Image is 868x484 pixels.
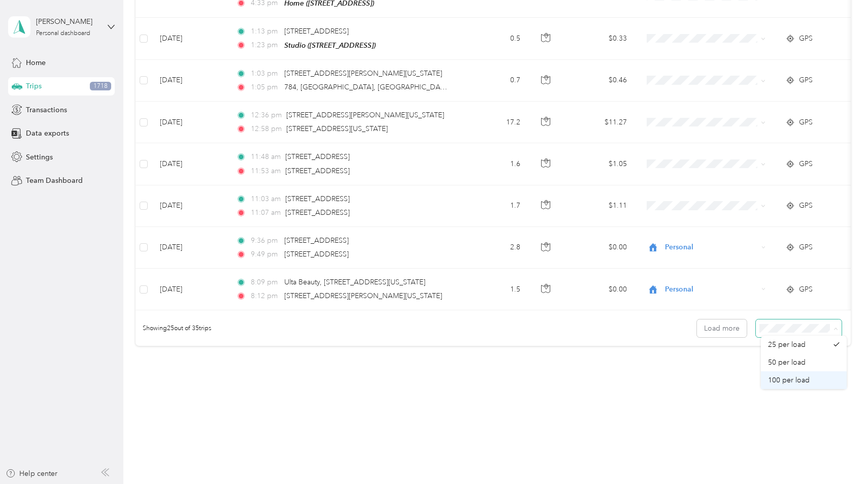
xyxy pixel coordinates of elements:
[251,166,281,177] span: 11:53 am
[251,193,281,205] span: 11:03 am
[799,242,813,253] span: GPS
[251,123,282,135] span: 12:58 pm
[6,468,57,479] button: Help center
[152,227,228,269] td: [DATE]
[26,152,53,163] span: Settings
[285,152,350,161] span: [STREET_ADDRESS]
[461,185,528,227] td: 1.7
[284,27,349,36] span: [STREET_ADDRESS]
[251,207,281,218] span: 11:07 am
[152,60,228,102] td: [DATE]
[768,340,806,349] span: 25 per load
[461,60,528,102] td: 0.7
[152,18,228,60] td: [DATE]
[284,292,442,300] span: [STREET_ADDRESS][PERSON_NAME][US_STATE]
[251,235,280,246] span: 9:36 pm
[36,30,90,37] div: Personal dashboard
[152,102,228,143] td: [DATE]
[251,249,280,260] span: 9:49 pm
[768,358,806,367] span: 50 per load
[251,277,280,288] span: 8:09 pm
[564,227,635,269] td: $0.00
[251,151,281,163] span: 11:48 am
[152,185,228,227] td: [DATE]
[564,143,635,185] td: $1.05
[811,427,868,484] iframe: Everlance-gr Chat Button Frame
[152,143,228,185] td: [DATE]
[251,82,280,93] span: 1:05 pm
[285,195,350,203] span: [STREET_ADDRESS]
[285,208,350,217] span: [STREET_ADDRESS]
[284,41,376,49] span: Studio ([STREET_ADDRESS])
[284,250,349,259] span: [STREET_ADDRESS]
[36,16,99,27] div: [PERSON_NAME]
[284,236,349,245] span: [STREET_ADDRESS]
[799,284,813,295] span: GPS
[90,82,111,91] span: 1718
[799,117,813,128] span: GPS
[284,69,442,78] span: [STREET_ADDRESS][PERSON_NAME][US_STATE]
[136,324,211,333] span: Showing 25 out of 35 trips
[799,75,813,86] span: GPS
[665,242,758,253] span: Personal
[285,167,350,175] span: [STREET_ADDRESS]
[152,269,228,310] td: [DATE]
[461,102,528,143] td: 17.2
[286,111,444,119] span: [STREET_ADDRESS][PERSON_NAME][US_STATE]
[564,185,635,227] td: $1.11
[461,269,528,310] td: 1.5
[251,110,282,121] span: 12:36 pm
[251,68,280,79] span: 1:03 pm
[461,18,528,60] td: 0.5
[251,40,280,51] span: 1:23 pm
[564,60,635,102] td: $0.46
[251,26,280,37] span: 1:13 pm
[284,278,425,286] span: Ulta Beauty, [STREET_ADDRESS][US_STATE]
[665,284,758,295] span: Personal
[799,33,813,44] span: GPS
[26,81,42,91] span: Trips
[251,291,280,302] span: 8:12 pm
[26,57,46,68] span: Home
[286,124,388,133] span: [STREET_ADDRESS][US_STATE]
[799,158,813,170] span: GPS
[26,105,67,115] span: Transactions
[697,319,747,337] button: Load more
[461,227,528,269] td: 2.8
[26,128,69,139] span: Data exports
[284,83,719,91] span: 784, [GEOGRAPHIC_DATA], [GEOGRAPHIC_DATA], [GEOGRAPHIC_DATA], [US_STATE][GEOGRAPHIC_DATA], [GEOGR...
[564,102,635,143] td: $11.27
[564,18,635,60] td: $0.33
[26,175,83,186] span: Team Dashboard
[768,376,810,384] span: 100 per load
[799,200,813,211] span: GPS
[564,269,635,310] td: $0.00
[461,143,528,185] td: 1.6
